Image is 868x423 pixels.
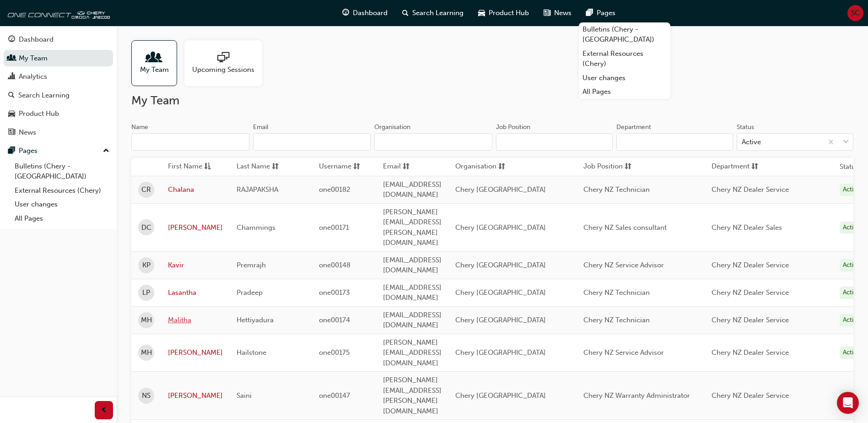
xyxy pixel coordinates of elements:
[455,348,546,357] span: Chery [GEOGRAPHIC_DATA]
[8,54,15,63] span: people-icon
[4,87,113,104] a: Search Learning
[4,142,113,159] button: Pages
[383,311,442,330] span: [EMAIL_ADDRESS][DOMAIN_NAME]
[237,223,275,232] span: Chammings
[374,123,410,132] div: Organisation
[217,52,229,65] span: sessionType_ONLINE_URL-icon
[11,159,113,184] a: Bulletins (Chery - [GEOGRAPHIC_DATA])
[168,222,223,233] a: [PERSON_NAME]
[8,129,15,137] span: news-icon
[395,4,471,22] a: search-iconSearch Learning
[4,68,113,85] a: Analytics
[583,391,690,400] span: Chery NZ Warranty Administrator
[168,287,223,298] a: Lasantha
[4,124,113,141] a: News
[237,261,266,269] span: Premrajh
[8,147,15,155] span: pages-icon
[168,184,223,195] a: Chalana
[489,8,529,18] span: Product Hub
[455,161,496,173] span: Organisation
[455,288,546,297] span: Chery [GEOGRAPHIC_DATA]
[335,4,395,22] a: guage-iconDashboard
[383,283,442,302] span: [EMAIL_ADDRESS][DOMAIN_NAME]
[253,123,269,132] div: Email
[712,261,789,269] span: Chery NZ Dealer Service
[383,338,442,367] span: [PERSON_NAME][EMAIL_ADDRESS][DOMAIN_NAME]
[237,288,263,297] span: Pradeep
[319,161,351,173] span: Username
[168,161,218,173] button: First Nameasc-icon
[455,261,546,269] span: Chery [GEOGRAPHIC_DATA]
[11,184,113,198] a: External Resources (Chery)
[840,390,863,402] div: Active
[319,288,350,297] span: one00173
[103,145,109,157] span: up-icon
[8,110,15,118] span: car-icon
[496,133,613,151] input: Job Position
[319,348,350,357] span: one00175
[840,162,859,172] th: Status
[148,52,160,65] span: people-icon
[272,161,279,173] span: sorting-icon
[374,133,492,151] input: Organisation
[597,8,615,18] span: Pages
[383,256,442,275] span: [EMAIL_ADDRESS][DOMAIN_NAME]
[751,161,758,173] span: sorting-icon
[141,184,151,195] span: CR
[18,90,70,101] div: Search Learning
[237,348,266,357] span: Hailstone
[184,40,270,86] a: Upcoming Sessions
[141,222,151,233] span: DC
[583,161,634,173] button: Job Positionsorting-icon
[319,261,350,269] span: one00148
[712,391,789,400] span: Chery NZ Dealer Service
[319,161,369,173] button: Usernamesorting-icon
[237,161,270,173] span: Last Name
[342,7,349,19] span: guage-icon
[583,161,623,173] span: Job Position
[712,316,789,324] span: Chery NZ Dealer Service
[319,316,350,324] span: one00174
[712,161,762,173] button: Departmentsorting-icon
[353,161,360,173] span: sorting-icon
[168,260,223,271] a: Kavir
[554,8,571,18] span: News
[131,40,184,86] a: My Team
[168,315,223,325] a: Malitha
[11,211,113,226] a: All Pages
[19,34,54,45] div: Dashboard
[141,347,152,358] span: MH
[19,108,59,119] div: Product Hub
[319,223,349,232] span: one00171
[840,314,863,326] div: Active
[142,390,151,401] span: NS
[737,123,754,132] div: Status
[4,31,113,48] a: Dashboard
[583,316,650,324] span: Chery NZ Technician
[237,316,274,324] span: Hettiyadura
[579,71,670,85] a: User changes
[402,7,409,19] span: search-icon
[498,161,505,173] span: sorting-icon
[168,161,202,173] span: First Name
[8,73,15,81] span: chart-icon
[712,348,789,357] span: Chery NZ Dealer Service
[237,391,252,400] span: Saini
[412,8,464,18] span: Search Learning
[131,123,148,132] div: Name
[237,185,278,194] span: RAJAPAKSHA
[478,7,485,19] span: car-icon
[319,391,350,400] span: one00147
[840,287,863,299] div: Active
[142,287,150,298] span: LP
[712,288,789,297] span: Chery NZ Dealer Service
[455,223,546,232] span: Chery [GEOGRAPHIC_DATA]
[140,65,169,75] span: My Team
[101,405,108,416] span: prev-icon
[403,161,410,173] span: sorting-icon
[131,133,249,151] input: Name
[583,223,667,232] span: Chery NZ Sales consultant
[19,146,38,156] div: Pages
[544,7,550,19] span: news-icon
[583,348,664,357] span: Chery NZ Service Advisor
